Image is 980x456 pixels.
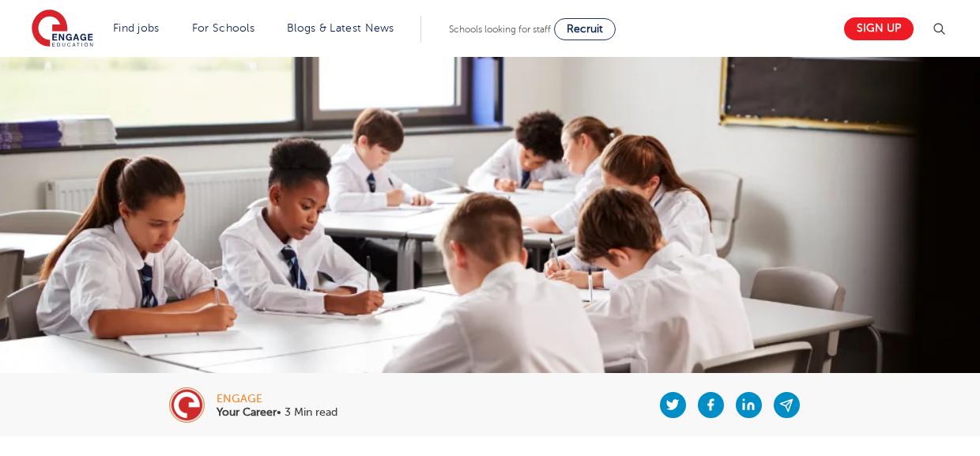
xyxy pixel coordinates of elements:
[554,18,616,40] a: Recruit
[449,24,551,35] span: Schools looking for staff
[217,406,277,418] b: Your Career
[567,23,603,35] span: Recruit
[287,22,394,34] a: Blogs & Latest News
[217,407,337,418] p: • 3 Min read
[113,22,160,34] a: Find jobs
[32,9,93,49] img: Engage Education
[217,394,337,405] div: engage
[192,22,254,34] a: For Schools
[844,17,914,40] a: Sign up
